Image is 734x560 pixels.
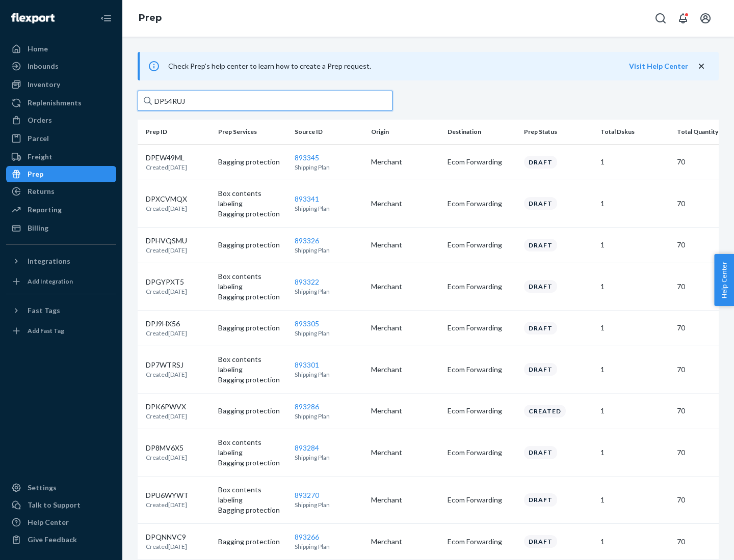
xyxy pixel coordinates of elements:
[28,500,81,510] div: Talk to Support
[6,323,116,339] a: Add Fast Tag
[371,447,439,458] p: Merchant
[146,453,187,462] p: Created [DATE]
[295,236,319,245] a: 893326
[6,183,116,200] a: Returns
[218,437,286,458] p: Box contents labeling
[146,277,187,287] p: DPGYPXT5
[371,323,439,333] p: Merchant
[600,406,669,416] p: 1
[146,246,187,255] p: Created [DATE]
[146,532,187,542] p: DPQNNVC9
[524,363,557,376] div: Draft
[28,152,53,162] div: Freight
[448,495,516,505] p: Ecom Forwarding
[146,402,187,412] p: DPK6PWVX
[714,254,734,306] button: Help Center
[28,223,48,233] div: Billing
[371,282,439,292] p: Merchant
[600,240,669,250] p: 1
[146,490,189,500] p: DPU6WYWT
[6,497,116,513] a: Talk to Support
[524,280,557,293] div: Draft
[600,282,669,292] p: 1
[138,120,214,144] th: Prep ID
[28,79,60,90] div: Inventory
[448,365,516,375] p: Ecom Forwarding
[6,112,116,128] a: Orders
[524,446,557,459] div: Draft
[218,188,286,209] p: Box contents labeling
[520,120,596,144] th: Prep Status
[291,120,367,144] th: Source ID
[524,535,557,548] div: Draft
[673,8,693,29] button: Open notifications
[28,61,59,71] div: Inbounds
[218,505,286,515] p: Bagging protection
[28,517,69,527] div: Help Center
[448,199,516,209] p: Ecom Forwarding
[6,95,116,111] a: Replenishments
[146,370,187,379] p: Created [DATE]
[600,447,669,458] p: 1
[295,246,363,255] p: Shipping Plan
[371,406,439,416] p: Merchant
[28,535,77,545] div: Give Feedback
[218,157,286,167] p: Bagging protection
[600,157,669,167] p: 1
[448,157,516,167] p: Ecom Forwarding
[146,204,187,213] p: Created [DATE]
[218,406,286,416] p: Bagging protection
[6,58,116,74] a: Inbounds
[524,239,557,251] div: Draft
[367,120,443,144] th: Origin
[6,480,116,496] a: Settings
[218,375,286,385] p: Bagging protection
[295,329,363,338] p: Shipping Plan
[139,12,162,23] a: Prep
[146,443,187,453] p: DP8MV6X5
[6,302,116,319] button: Fast Tags
[146,163,187,172] p: Created [DATE]
[295,453,363,462] p: Shipping Plan
[28,133,49,144] div: Parcel
[28,205,62,215] div: Reporting
[28,256,70,266] div: Integrations
[371,199,439,209] p: Merchant
[130,4,170,33] ol: breadcrumbs
[696,61,706,72] button: close
[650,8,671,29] button: Open Search Box
[6,166,116,182] a: Prep
[295,360,319,369] a: 893301
[6,202,116,218] a: Reporting
[524,405,566,417] div: Created
[218,240,286,250] p: Bagging protection
[295,370,363,379] p: Shipping Plan
[146,500,189,509] p: Created [DATE]
[218,323,286,333] p: Bagging protection
[28,326,64,335] div: Add Fast Tag
[295,402,319,411] a: 893286
[629,61,688,71] button: Visit Help Center
[146,412,187,421] p: Created [DATE]
[28,305,60,316] div: Fast Tags
[371,365,439,375] p: Merchant
[295,443,319,452] a: 893284
[146,329,187,338] p: Created [DATE]
[146,236,187,246] p: DPHVQSMU
[295,153,319,162] a: 893345
[28,169,43,179] div: Prep
[214,120,291,144] th: Prep Services
[448,240,516,250] p: Ecom Forwarding
[6,253,116,269] button: Integrations
[28,44,48,54] div: Home
[218,458,286,468] p: Bagging protection
[218,485,286,505] p: Box contents labeling
[371,240,439,250] p: Merchant
[295,412,363,421] p: Shipping Plan
[96,8,116,29] button: Close Navigation
[146,319,187,329] p: DPJ9HX56
[146,194,187,204] p: DPXCVMQX
[524,156,557,169] div: Draft
[146,287,187,296] p: Created [DATE]
[448,282,516,292] p: Ecom Forwarding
